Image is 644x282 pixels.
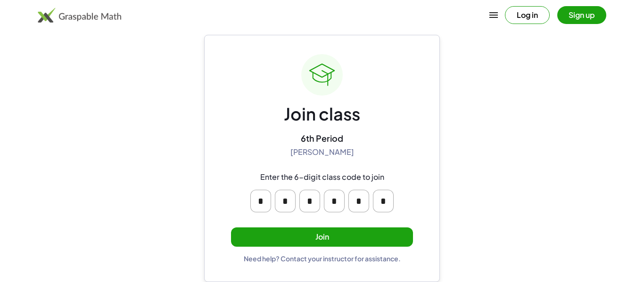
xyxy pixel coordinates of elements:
div: 6th Period [301,133,343,144]
input: Please enter OTP character 1 [250,190,271,212]
div: Enter the 6-digit class code to join [260,172,384,182]
div: Join class [284,103,360,125]
input: Please enter OTP character 2 [275,190,296,212]
input: Please enter OTP character 4 [324,190,345,212]
input: Please enter OTP character 6 [373,190,394,212]
button: Join [231,227,413,247]
button: Log in [505,6,550,24]
div: [PERSON_NAME] [290,147,354,157]
input: Please enter OTP character 5 [348,190,369,212]
input: Please enter OTP character 3 [299,190,320,212]
div: Need help? Contact your instructor for assistance. [244,254,401,263]
button: Sign up [557,6,606,24]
